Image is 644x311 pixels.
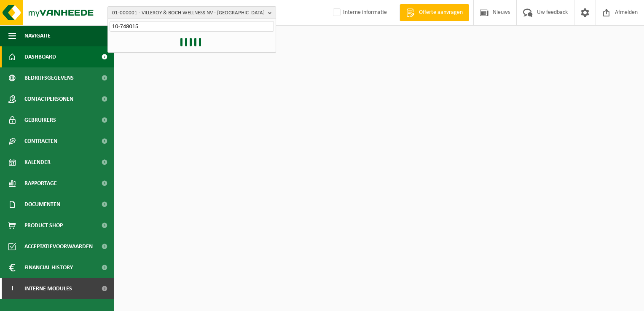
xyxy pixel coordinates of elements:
[24,278,72,299] span: Interne modules
[24,194,60,215] span: Documenten
[417,8,465,17] span: Offerte aanvragen
[24,88,73,110] span: Contactpersonen
[24,257,73,278] span: Financial History
[24,46,56,67] span: Dashboard
[24,67,74,88] span: Bedrijfsgegevens
[24,236,93,257] span: Acceptatievoorwaarden
[24,110,56,131] span: Gebruikers
[24,173,57,194] span: Rapportage
[24,25,51,46] span: Navigatie
[24,131,57,152] span: Contracten
[8,278,16,299] span: I
[400,4,469,21] a: Offerte aanvragen
[110,21,274,32] input: Zoeken naar gekoppelde vestigingen
[107,6,276,19] button: 01-000001 - VILLEROY & BOCH WELLNESS NV - [GEOGRAPHIC_DATA]
[331,6,387,19] label: Interne informatie
[24,215,63,236] span: Product Shop
[112,7,265,19] span: 01-000001 - VILLEROY & BOCH WELLNESS NV - [GEOGRAPHIC_DATA]
[24,152,51,173] span: Kalender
